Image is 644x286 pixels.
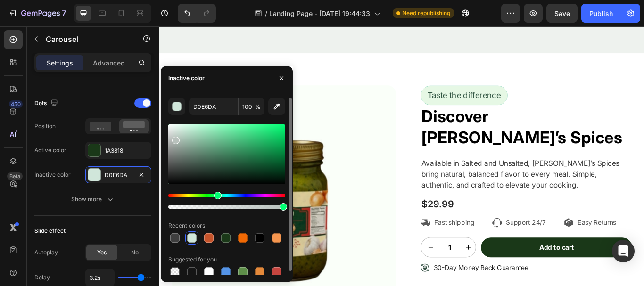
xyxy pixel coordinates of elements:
div: $29.99 [305,200,345,216]
p: Fast shipping [321,224,368,234]
div: 450 [9,100,23,108]
div: Undo/Redo [178,4,216,23]
div: Publish [589,8,613,18]
div: Beta [7,172,23,180]
span: No [131,248,139,257]
p: Settings [47,58,73,68]
span: Yes [97,248,107,257]
div: Open Intercom Messenger [612,240,635,262]
div: Recent colors [168,221,205,230]
div: Add to cart [443,253,484,263]
div: Inactive color [34,171,71,179]
span: Need republishing [402,9,450,17]
div: Dots [34,97,60,110]
div: Show more [71,195,115,204]
div: Autoplay [34,248,58,257]
p: Advanced [93,58,125,68]
span: Save [554,9,570,17]
button: Add to cart [375,246,552,270]
p: Support 24/7 [405,224,451,234]
button: increment [349,246,372,269]
input: quantity [328,246,349,269]
input: Auto [86,269,114,286]
div: Suggested for you [168,255,217,264]
div: Active color [34,146,66,155]
span: Landing Page - [DATE] 19:44:33 [269,8,370,18]
button: 7 [4,4,70,23]
input: Eg: FFFFFF [189,98,238,115]
span: / [265,8,267,18]
div: D0E6DA [105,171,132,180]
p: Easy Returns [488,224,533,234]
button: Save [546,4,578,23]
div: Delay [34,273,50,282]
p: 7 [62,8,66,19]
button: Show more [34,191,151,208]
span: % [255,103,261,111]
button: decrement [305,246,328,269]
p: Available in Salted and Unsalted, [PERSON_NAME]’s Spices bring natural, balanced flavor to every ... [306,153,551,191]
div: 1A3818 [105,147,149,155]
iframe: Design area [159,26,644,286]
p: Taste the difference [313,74,398,88]
div: Position [34,122,56,131]
h2: Discover [PERSON_NAME]’s Spices [305,92,552,143]
div: Inactive color [168,74,205,82]
div: Slide effect [34,227,66,235]
button: Publish [581,4,621,23]
p: Carousel [46,33,126,45]
div: Hue [168,194,285,197]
